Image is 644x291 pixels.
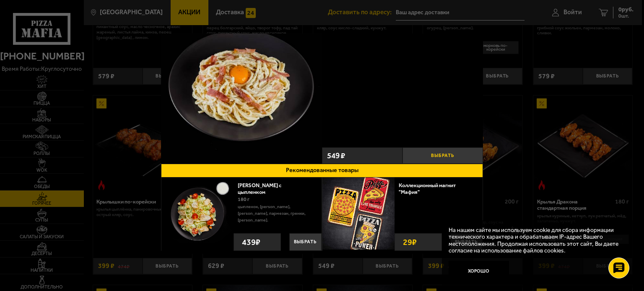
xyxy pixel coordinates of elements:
[289,233,322,251] button: Выбрать
[238,203,315,224] p: цыпленок, [PERSON_NAME], [PERSON_NAME], пармезан, гренки, [PERSON_NAME].
[238,182,281,195] a: [PERSON_NAME] с цыпленком
[449,261,509,281] button: Хорошо
[240,234,262,250] strong: 439 ₽
[238,196,249,202] span: 180 г
[161,2,322,162] img: Паста карбонара
[161,2,322,164] a: Паста карбонара
[161,164,483,178] button: Рекомендованные товары
[327,152,345,160] span: 549 ₽
[399,182,456,195] a: Коллекционный магнит "Мафия"
[401,234,419,250] strong: 29 ₽
[449,227,623,255] p: На нашем сайте мы используем cookie для сбора информации технического характера и обрабатываем IP...
[402,147,483,164] button: Выбрать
